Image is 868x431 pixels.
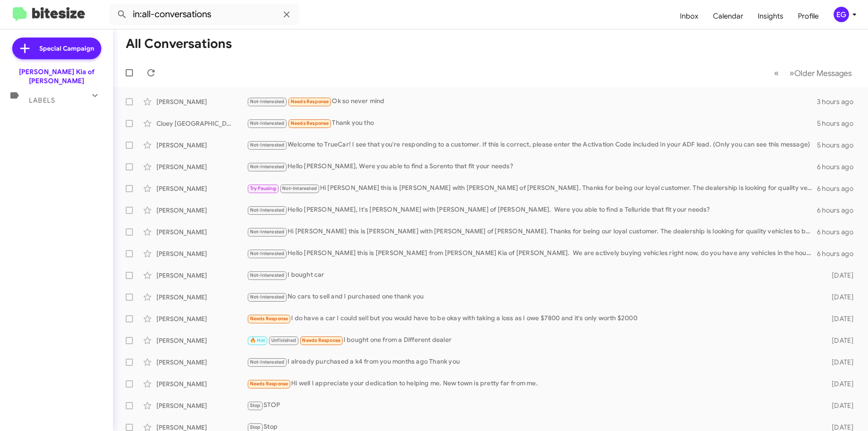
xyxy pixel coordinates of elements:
div: Thank you tho [247,118,817,128]
div: Hello [PERSON_NAME], Were you able to find a Sorento that fit your needs? [247,161,817,172]
span: Not-Interested [250,229,285,235]
a: Insights [750,3,791,29]
div: I already purchased a k4 from you months ago Thank you [247,357,817,367]
button: Next [784,64,857,82]
div: [PERSON_NAME] [156,184,247,193]
span: Labels [29,96,55,104]
div: I bought car [247,270,817,280]
h1: All Conversations [126,37,232,51]
span: Try Pausing [250,185,276,191]
div: [DATE] [817,401,861,410]
span: Stop [250,424,261,430]
div: [DATE] [817,314,861,323]
div: [PERSON_NAME] [156,336,247,345]
div: [DATE] [817,336,861,345]
span: Older Messages [794,68,852,78]
span: Not-Interested [282,185,317,191]
div: [PERSON_NAME] [156,358,247,367]
a: Calendar [706,3,750,29]
span: Stop [250,403,261,408]
div: 5 hours ago [817,141,861,150]
div: STOP [247,400,817,411]
a: Profile [791,3,826,29]
div: Hi well I appreciate your dedication to helping me. New town is pretty far from me. [247,379,817,389]
span: Needs Response [291,99,329,104]
div: [PERSON_NAME] [156,141,247,150]
span: Not-Interested [250,359,285,365]
div: 6 hours ago [817,206,861,215]
span: Needs Response [250,381,288,387]
div: No cars to sell and I purchased one thank you [247,292,817,302]
span: Not-Interested [250,120,285,126]
span: » [789,67,794,79]
div: 5 hours ago [817,119,861,128]
div: [PERSON_NAME] [156,271,247,280]
span: Not-Interested [250,272,285,278]
div: [PERSON_NAME] [156,97,247,106]
div: 6 hours ago [817,249,861,258]
span: Special Campaign [39,44,94,53]
div: 6 hours ago [817,184,861,193]
a: Special Campaign [12,38,101,59]
div: [PERSON_NAME] [156,227,247,237]
div: [PERSON_NAME] [156,206,247,215]
div: Cloey [GEOGRAPHIC_DATA] [156,119,247,128]
span: Not-Interested [250,294,285,300]
div: 6 hours ago [817,162,861,171]
div: [PERSON_NAME] [156,293,247,302]
div: [PERSON_NAME] [156,314,247,323]
nav: Page navigation example [769,64,857,82]
div: [PERSON_NAME] [156,401,247,410]
div: [PERSON_NAME] [156,249,247,258]
a: Inbox [673,3,706,29]
div: [DATE] [817,271,861,280]
span: Not-Interested [250,207,285,213]
div: I do have a car I could sell but you would have to be okay with taking a loss as I owe $7800 and ... [247,313,817,324]
div: [DATE] [817,293,861,302]
div: 3 hours ago [817,97,861,106]
span: « [774,67,779,79]
input: Search [109,4,299,25]
span: Not-Interested [250,142,285,148]
div: [PERSON_NAME] [156,379,247,388]
div: Hello [PERSON_NAME] this is [PERSON_NAME] from [PERSON_NAME] Kia of [PERSON_NAME]. We are activel... [247,248,817,259]
div: [DATE] [817,358,861,367]
span: Not-Interested [250,164,285,170]
div: Hello [PERSON_NAME], It's [PERSON_NAME] with [PERSON_NAME] of [PERSON_NAME]. Were you able to fin... [247,205,817,215]
div: [PERSON_NAME] [156,162,247,171]
span: Unfinished [271,337,296,343]
span: Not-Interested [250,99,285,104]
span: Needs Response [250,316,288,322]
div: Welcome to TrueCar! I see that you're responding to a customer. If this is correct, please enter ... [247,140,817,150]
span: Needs Response [291,120,329,126]
button: EG [826,7,858,22]
div: 6 hours ago [817,227,861,237]
button: Previous [769,64,784,82]
div: Ok so never mind [247,96,817,107]
div: Hi [PERSON_NAME] this is [PERSON_NAME] with [PERSON_NAME] of [PERSON_NAME]. Thanks for being our ... [247,183,817,194]
span: 🔥 Hot [250,337,265,343]
div: Hi [PERSON_NAME] this is [PERSON_NAME] with [PERSON_NAME] of [PERSON_NAME]. Thanks for being our ... [247,227,817,237]
span: Needs Response [302,337,340,343]
div: I bought one from a Different dealer [247,335,817,346]
div: [DATE] [817,379,861,388]
div: EG [834,7,849,22]
span: Not-Interested [250,251,285,256]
